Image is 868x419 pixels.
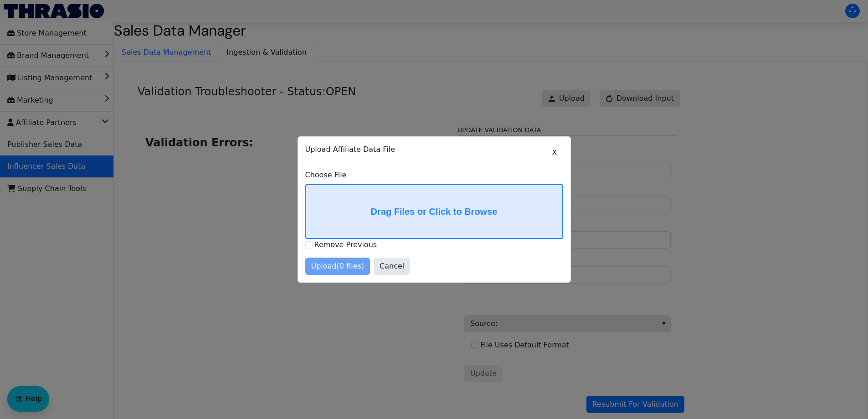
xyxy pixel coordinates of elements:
p: Upload Affiliate Data File [305,144,563,155]
label: Remove Previous [314,240,377,249]
label: Drag Files or Click to Browse [306,185,562,238]
label: Choose File [305,170,563,181]
span: Cancel [380,261,404,272]
span: X [552,147,557,158]
button: X [546,144,563,161]
button: Cancel [374,258,410,275]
